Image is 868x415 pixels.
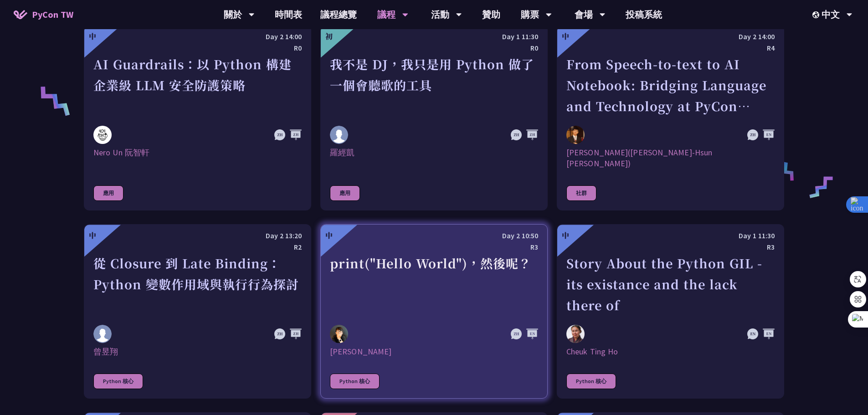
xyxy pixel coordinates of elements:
[562,31,569,42] div: 中
[93,230,302,241] div: Day 2 13:20
[84,224,311,399] a: 中 Day 2 13:20 R2 從 Closure 到 Late Binding：Python 變數作用域與執行行為探討 曾昱翔 曾昱翔 Python 核心
[32,8,73,21] span: PyCon TW
[330,325,348,343] img: 高見龍
[566,230,775,241] div: Day 1 11:30
[566,185,596,201] div: 社群
[557,25,784,210] a: 中 Day 2 14:00 R4 From Speech-to-text to AI Notebook: Bridging Language and Technology at PyCon [G...
[330,147,538,169] div: 羅經凱
[812,11,822,18] img: Locale Icon
[93,241,302,253] div: R2
[330,42,538,54] div: R0
[93,325,112,343] img: 曾昱翔
[325,230,333,241] div: 中
[330,241,538,253] div: R3
[93,253,302,316] div: 從 Closure 到 Late Binding：Python 變數作用域與執行行為探討
[93,54,302,117] div: AI Guardrails：以 Python 構建企業級 LLM 安全防護策略
[93,31,302,42] div: Day 2 14:00
[566,54,775,117] div: From Speech-to-text to AI Notebook: Bridging Language and Technology at PyCon [GEOGRAPHIC_DATA]
[330,185,360,201] div: 應用
[84,25,311,210] a: 中 Day 2 14:00 R0 AI Guardrails：以 Python 構建企業級 LLM 安全防護策略 Nero Un 阮智軒 Nero Un 阮智軒 應用
[93,374,143,389] div: Python 核心
[93,147,302,169] div: Nero Un 阮智軒
[93,346,302,357] div: 曾昱翔
[566,42,775,54] div: R4
[330,31,538,42] div: Day 1 11:30
[566,325,585,343] img: Cheuk Ting Ho
[89,31,96,42] div: 中
[566,31,775,42] div: Day 2 14:00
[566,346,775,357] div: Cheuk Ting Ho
[325,31,333,42] div: 初
[320,25,548,210] a: 初 Day 1 11:30 R0 我不是 DJ，我只是用 Python 做了一個會聽歌的工具 羅經凱 羅經凱 應用
[93,185,123,201] div: 應用
[330,346,538,357] div: [PERSON_NAME]
[566,253,775,316] div: Story About the Python GIL - its existance and the lack there of
[566,241,775,253] div: R3
[93,126,112,144] img: Nero Un 阮智軒
[14,10,27,19] img: Home icon of PyCon TW 2025
[330,126,348,144] img: 羅經凱
[566,126,585,144] img: 李昱勳 (Yu-Hsun Lee)
[330,253,538,316] div: print("Hello World")，然後呢？
[320,224,548,399] a: 中 Day 2 10:50 R3 print("Hello World")，然後呢？ 高見龍 [PERSON_NAME] Python 核心
[330,230,538,241] div: Day 2 10:50
[557,224,784,399] a: 中 Day 1 11:30 R3 Story About the Python GIL - its existance and the lack there of Cheuk Ting Ho C...
[566,147,775,169] div: [PERSON_NAME]([PERSON_NAME]-Hsun [PERSON_NAME])
[330,374,380,389] div: Python 核心
[93,42,302,54] div: R0
[5,3,82,26] a: PyCon TW
[566,374,616,389] div: Python 核心
[89,230,96,241] div: 中
[330,54,538,117] div: 我不是 DJ，我只是用 Python 做了一個會聽歌的工具
[562,230,569,241] div: 中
